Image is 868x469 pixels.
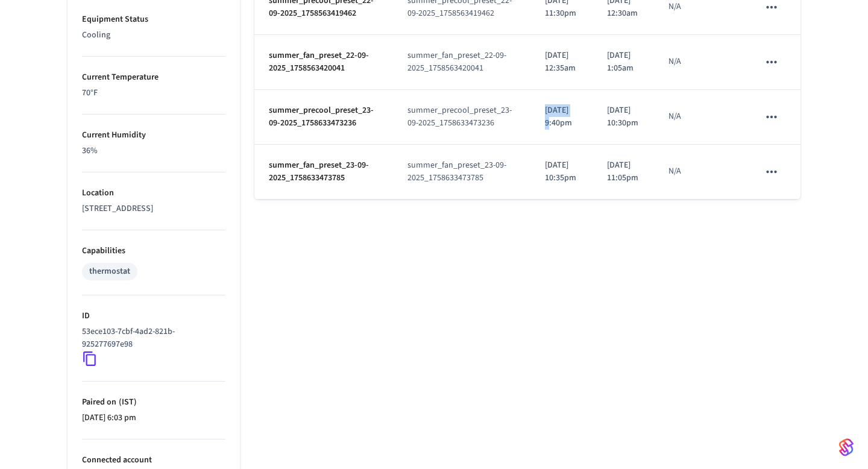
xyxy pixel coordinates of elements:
[82,187,225,200] p: Location
[607,49,640,75] p: [DATE] 1:05am
[89,265,130,278] div: thermostat
[82,203,225,215] p: [STREET_ADDRESS]
[545,49,577,75] p: [DATE] 12:35am
[545,104,577,130] p: [DATE] 9:40pm
[82,454,225,467] p: Connected account
[654,35,744,90] td: N/A
[393,35,531,90] td: summer_fan_preset_22-09-2025_1758563420041
[82,245,225,257] p: Capabilities
[82,129,225,142] p: Current Humidity
[607,159,640,184] p: [DATE] 11:05pm
[82,87,225,99] p: 70 °F
[545,159,577,184] p: [DATE] 10:35pm
[82,13,225,26] p: Equipment Status
[393,145,531,200] td: summer_fan_preset_23-09-2025_1758633473785
[82,145,225,157] p: 36%
[393,90,531,145] td: summer_precool_preset_23-09-2025_1758633473236
[116,396,137,408] span: ( IST )
[82,326,221,351] p: 53ece103-7cbf-4ad2-821b-925277697e98
[82,396,225,409] p: Paired on
[82,29,225,42] p: Cooling
[607,104,640,130] p: [DATE] 10:30pm
[654,145,744,200] td: N/A
[269,104,379,130] p: summer_precool_preset_23-09-2025_1758633473236
[82,412,225,424] p: [DATE] 6:03 pm
[269,159,379,184] p: summer_fan_preset_23-09-2025_1758633473785
[839,438,854,457] img: SeamLogoGradient.69752ec5.svg
[654,90,744,145] td: N/A
[82,310,225,323] p: ID
[269,49,379,75] p: summer_fan_preset_22-09-2025_1758563420041
[82,71,225,84] p: Current Temperature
